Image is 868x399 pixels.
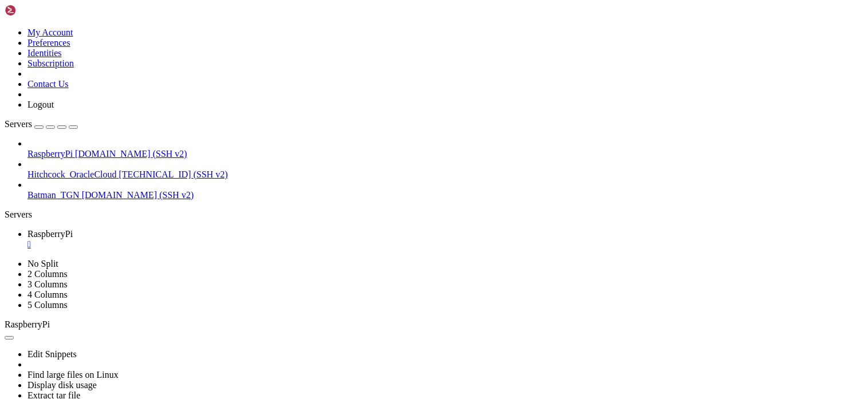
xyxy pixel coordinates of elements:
[27,269,68,279] a: 2 Columns
[27,370,119,380] a: Find large files on Linux
[27,159,863,180] li: Hitchcock_OracleCloud [TECHNICAL_ID] (SSH v2)
[27,190,80,200] span: Batman_TGN
[75,149,187,159] span: [DOMAIN_NAME] (SSH v2)
[27,27,73,37] a: My Account
[27,38,70,48] a: Preferences
[27,48,62,58] a: Identities
[5,119,78,129] a: Servers
[5,15,96,26] span: pi.[PERSON_NAME]
[102,15,108,26] span: #
[87,15,93,26] div: (15, 1)
[27,79,69,89] a: Contact Us
[27,180,863,200] li: Batman_TGN [DOMAIN_NAME] (SSH v2)
[5,5,70,16] img: Shellngn
[27,100,54,109] a: Logout
[27,349,77,359] a: Edit Snippets
[96,15,102,26] span: ~
[27,279,68,289] a: 3 Columns
[27,300,68,310] a: 5 Columns
[119,169,228,179] span: [TECHNICAL_ID] (SSH v2)
[27,169,863,180] a: Hitchcock_OracleCloud [TECHNICAL_ID] (SSH v2)
[27,149,863,159] a: RaspberryPi [DOMAIN_NAME] (SSH v2)
[27,139,863,159] li: RaspberryPi [DOMAIN_NAME] (SSH v2)
[5,319,50,329] span: RaspberryPi
[5,119,32,129] span: Servers
[27,229,863,250] a: RaspberryPi
[27,380,97,390] a: Display disk usage
[82,190,194,200] span: [DOMAIN_NAME] (SSH v2)
[27,190,863,200] a: Batman_TGN [DOMAIN_NAME] (SSH v2)
[5,210,863,220] div: Servers
[5,5,719,15] x-row: Last login: [DATE] from [TECHNICAL_ID]
[27,58,74,68] a: Subscription
[27,149,73,159] span: RaspberryPi
[27,229,73,239] span: RaspberryPi
[27,259,58,268] a: No Split
[27,169,117,179] span: Hitchcock_OracleCloud
[27,239,863,250] a: 
[27,290,68,299] a: 4 Columns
